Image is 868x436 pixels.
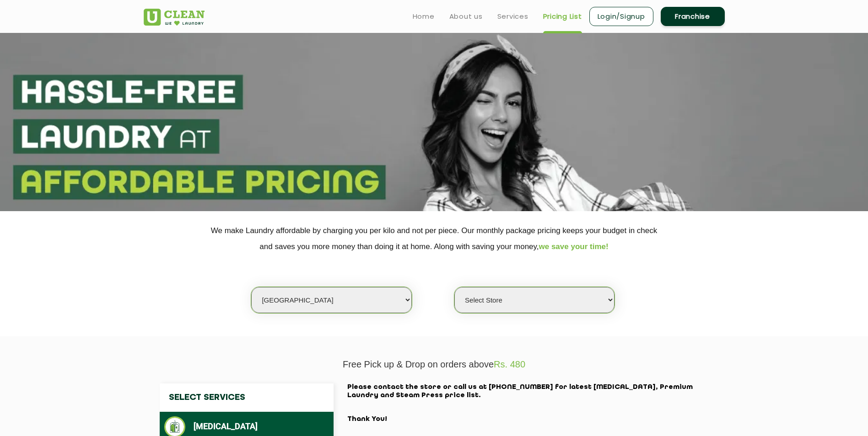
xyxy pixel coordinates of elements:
a: Services [497,11,528,22]
p: Free Pick up & Drop on orders above [144,359,725,370]
span: we save your time! [539,242,609,251]
a: Franchise [661,7,725,26]
a: Login/Signup [589,7,653,26]
h2: Please contact the store or call us at [PHONE_NUMBER] for latest [MEDICAL_DATA], Premium Laundry ... [347,383,709,424]
p: We make Laundry affordable by charging you per kilo and not per piece. Our monthly package pricin... [144,223,725,255]
a: Home [413,11,435,22]
span: Rs. 480 [494,359,525,369]
a: Pricing List [543,11,582,22]
h4: Select Services [160,383,334,412]
img: UClean Laundry and Dry Cleaning [144,9,205,26]
a: About us [449,11,483,22]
